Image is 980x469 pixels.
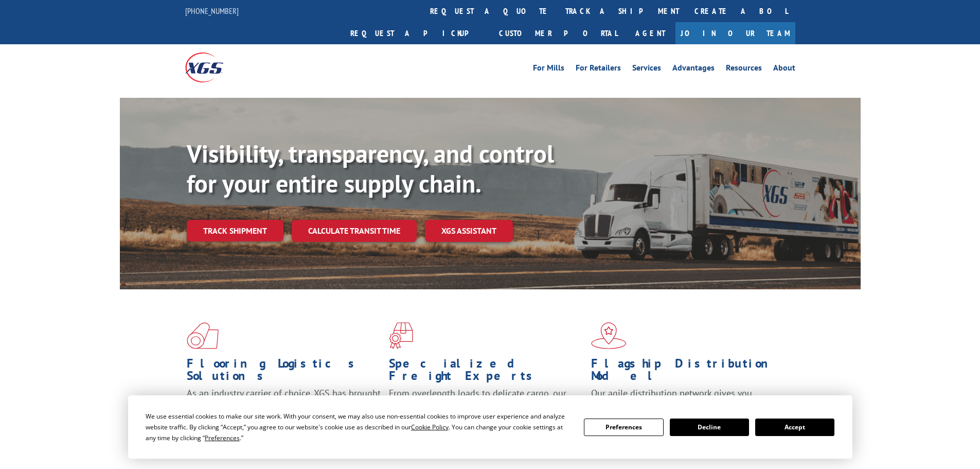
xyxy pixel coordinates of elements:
[491,22,625,44] a: Customer Portal
[389,357,583,387] h1: Specialized Freight Experts
[591,387,780,411] span: Our agile distribution network gives you nationwide inventory management on demand.
[411,423,449,431] span: Cookie Policy
[632,64,661,75] a: Services
[726,64,762,75] a: Resources
[591,322,627,349] img: xgs-icon-flagship-distribution-model-red
[672,64,715,75] a: Advantages
[128,395,852,459] div: Cookie Consent Prompt
[185,6,239,16] a: [PHONE_NUMBER]
[187,137,554,199] b: Visibility, transparency, and control for your entire supply chain.
[773,64,795,75] a: About
[292,220,417,242] a: Calculate transit time
[425,220,513,242] a: XGS ASSISTANT
[584,419,663,436] button: Preferences
[675,22,795,44] a: Join Our Team
[670,419,749,436] button: Decline
[343,22,491,44] a: Request a pickup
[389,387,583,433] p: From overlength loads to delicate cargo, our experienced staff knows the best way to move your fr...
[533,64,564,75] a: For Mills
[591,357,786,387] h1: Flagship Distribution Model
[576,64,621,75] a: For Retailers
[187,220,283,241] a: Track shipment
[755,419,834,436] button: Accept
[205,433,240,442] span: Preferences
[187,357,381,387] h1: Flooring Logistics Solutions
[187,322,219,349] img: xgs-icon-total-supply-chain-intelligence-red
[146,411,572,443] div: We use essential cookies to make our site work. With your consent, we may also use non-essential ...
[389,322,413,349] img: xgs-icon-focused-on-flooring-red
[625,22,675,44] a: Agent
[187,387,381,424] span: As an industry carrier of choice, XGS has brought innovation and dedication to flooring logistics...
